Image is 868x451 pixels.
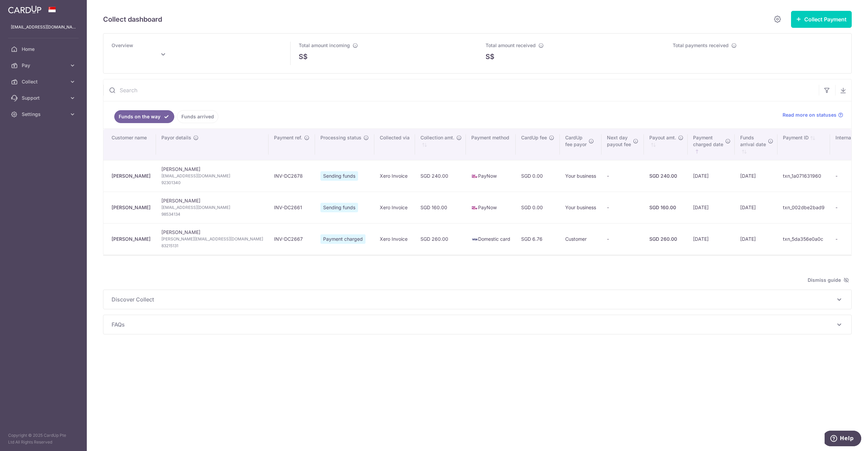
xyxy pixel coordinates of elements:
div: SGD 240.00 [649,173,682,179]
span: Help [15,5,29,11]
span: Discover Collect [112,295,835,303]
p: FAQs [112,320,843,329]
td: SGD 240.00 [415,160,466,192]
span: Processing status [320,134,361,141]
td: Your business [560,192,601,223]
span: 92301340 [161,179,263,186]
span: FAQs [112,320,835,329]
iframe: Opens a widget where you can find more information [825,431,861,448]
span: Support [22,95,66,101]
span: [PERSON_NAME][EMAIL_ADDRESS][DOMAIN_NAME] [161,236,263,242]
td: Xero Invoice [374,192,415,223]
img: paynow-md-4fe65508ce96feda548756c5ee0e473c78d4820b8ea51387c6e4ad89e58a5e61.png [471,204,478,211]
td: [DATE] [688,160,735,192]
span: Pay [22,62,66,69]
p: Discover Collect [112,295,843,303]
th: Payment ID: activate to sort column ascending [777,129,830,160]
td: PayNow [466,160,516,192]
span: S$ [486,52,494,62]
img: visa-sm-192604c4577d2d35970c8ed26b86981c2741ebd56154ab54ad91a526f0f24972.png [471,236,478,243]
td: txn_1a071631960 [777,160,830,192]
p: [EMAIL_ADDRESS][DOMAIN_NAME] [11,24,76,31]
span: Total amount incoming [299,42,350,48]
span: 98534134 [161,211,263,218]
td: [PERSON_NAME] [156,192,269,223]
td: - [601,160,644,192]
span: Dismiss guide [808,276,849,284]
td: txn_5da356e0a0c [777,223,830,255]
input: Search [103,79,819,101]
td: SGD 260.00 [415,223,466,255]
td: PayNow [466,192,516,223]
button: Collect Payment [791,11,852,28]
td: - [601,192,644,223]
td: Customer [560,223,601,255]
td: SGD 6.76 [516,223,560,255]
span: Payment charged [320,234,366,244]
th: Payout amt. : activate to sort column ascending [644,129,688,160]
td: [DATE] [688,223,735,255]
a: Read more on statuses [783,112,843,118]
span: Collect [22,78,66,85]
span: Internal ref. [835,134,861,141]
th: Processing status [315,129,374,160]
td: [PERSON_NAME] [156,160,269,192]
td: INV-DC2667 [269,223,315,255]
span: Sending funds [320,203,358,212]
td: txn_002dbe2bad9 [777,192,830,223]
td: Your business [560,160,601,192]
span: [EMAIL_ADDRESS][DOMAIN_NAME] [161,204,263,211]
span: Funds arrival date [740,134,766,148]
span: Payor details [161,134,191,141]
th: Paymentcharged date : activate to sort column ascending [688,129,735,160]
div: [PERSON_NAME] [112,204,151,211]
th: CardUp fee [516,129,560,160]
td: SGD 160.00 [415,192,466,223]
div: SGD 260.00 [649,236,682,242]
td: INV-DC2678 [269,160,315,192]
span: CardUp fee payor [565,134,587,148]
td: [DATE] [735,192,777,223]
span: Sending funds [320,171,358,181]
span: Payment ref. [274,134,302,141]
span: Payment charged date [693,134,723,148]
td: SGD 0.00 [516,160,560,192]
td: SGD 0.00 [516,192,560,223]
span: Read more on statuses [783,112,836,118]
img: CardUp [8,5,41,14]
span: Total payments received [673,42,729,48]
td: - [601,223,644,255]
th: Next daypayout fee [601,129,644,160]
a: Funds on the way [114,110,174,123]
span: Home [22,46,66,53]
td: [PERSON_NAME] [156,223,269,255]
td: Xero Invoice [374,223,415,255]
span: CardUp fee [521,134,547,141]
span: S$ [299,52,308,62]
span: Payout amt. [649,134,676,141]
a: Funds arrived [177,110,218,123]
td: INV-DC2661 [269,192,315,223]
th: Payment method [466,129,516,160]
span: Collection amt. [420,134,454,141]
th: Fundsarrival date : activate to sort column ascending [735,129,777,160]
span: 83215131 [161,242,263,249]
span: Settings [22,111,66,118]
td: Domestic card [466,223,516,255]
span: Total amount received [486,42,536,48]
span: Next day payout fee [607,134,631,148]
span: [EMAIL_ADDRESS][DOMAIN_NAME] [161,173,263,179]
img: paynow-md-4fe65508ce96feda548756c5ee0e473c78d4820b8ea51387c6e4ad89e58a5e61.png [471,173,478,180]
td: [DATE] [735,223,777,255]
span: Overview [112,42,133,48]
div: [PERSON_NAME] [112,236,151,242]
th: Payment ref. [269,129,315,160]
th: Collection amt. : activate to sort column ascending [415,129,466,160]
div: [PERSON_NAME] [112,173,151,179]
td: [DATE] [735,160,777,192]
div: SGD 160.00 [649,204,682,211]
th: Customer name [103,129,156,160]
h5: Collect dashboard [103,14,162,25]
th: Collected via [374,129,415,160]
